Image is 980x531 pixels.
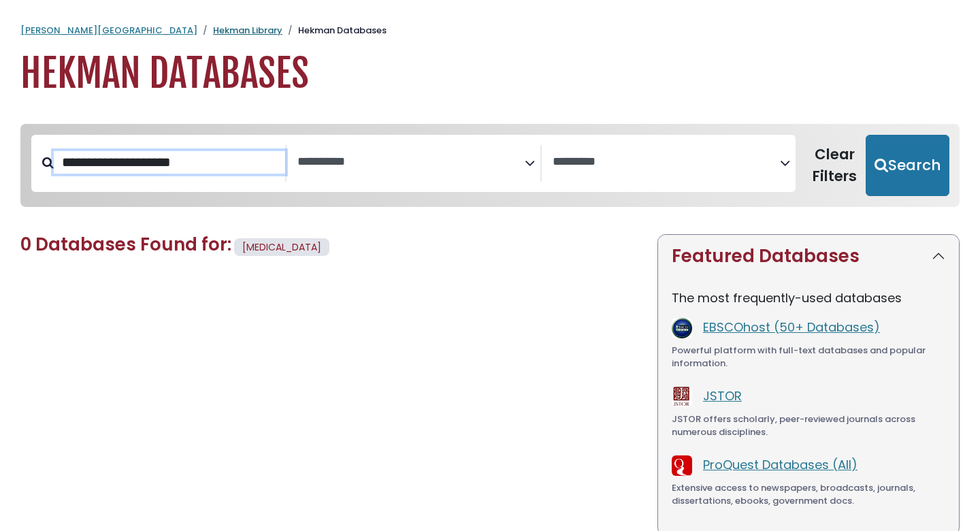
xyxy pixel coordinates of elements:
[866,135,949,196] button: Submit for Search Results
[213,24,282,37] a: Hekman Library
[20,51,960,97] h1: Hekman Databases
[54,151,285,174] input: Search database by title or keyword
[703,456,857,473] a: ProQuest Databases (All)
[672,481,945,508] div: Extensive access to newspapers, broadcasts, journals, dissertations, ebooks, government docs.
[672,413,945,439] div: JSTOR offers scholarly, peer-reviewed journals across numerous disciplines.
[703,319,880,336] a: EBSCOhost (50+ Databases)
[672,344,945,370] div: Powerful platform with full-text databases and popular information.
[553,155,780,170] textarea: Search
[20,24,197,37] a: [PERSON_NAME][GEOGRAPHIC_DATA]
[658,235,959,278] button: Featured Databases
[20,232,231,257] span: 0 Databases Found for:
[297,155,525,170] textarea: Search
[282,24,387,37] li: Hekman Databases
[20,124,960,207] nav: Search filters
[20,24,960,37] nav: breadcrumb
[703,387,742,404] a: JSTOR
[242,240,321,254] span: [MEDICAL_DATA]
[804,135,866,196] button: Clear Filters
[672,289,945,307] p: The most frequently-used databases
